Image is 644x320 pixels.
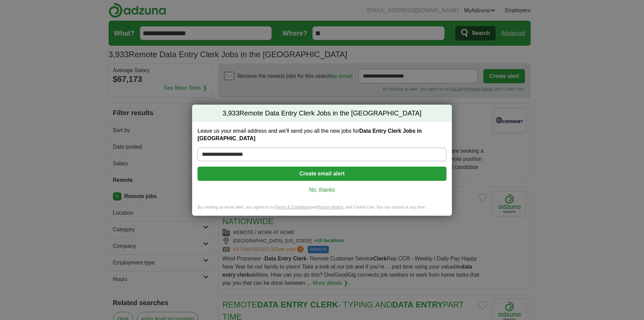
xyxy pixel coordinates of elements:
button: Create email alert [198,167,446,181]
a: Privacy Notice [317,205,343,210]
a: No, thanks [203,186,441,194]
div: By creating an email alert, you agree to our and , and Cookie Use. You can cancel at any time. [192,205,452,216]
span: 3,933 [223,109,239,118]
label: Leave us your email address and we'll send you all the new jobs for [198,127,446,142]
a: Terms & Conditions [275,205,310,210]
h2: Remote Data Entry Clerk Jobs in the [GEOGRAPHIC_DATA] [192,105,452,122]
